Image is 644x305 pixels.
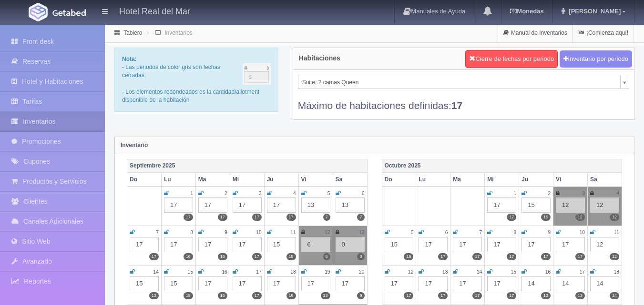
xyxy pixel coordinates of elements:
[566,8,621,15] span: [PERSON_NAME]
[507,253,516,260] label: 17
[149,253,159,260] label: 17
[127,159,368,173] th: Septiembre 2025
[610,292,619,299] label: 14
[588,173,622,187] th: Sa
[243,63,271,85] img: cutoff.png
[514,191,517,196] small: 1
[119,5,190,17] h4: Hotel Real del Mar
[548,230,551,235] small: 9
[121,142,148,148] strong: Inventario
[404,253,413,260] label: 15
[450,173,485,187] th: Ma
[590,276,619,291] div: 14
[336,197,365,213] div: 13
[156,230,159,235] small: 7
[184,253,193,260] label: 16
[286,292,296,299] label: 16
[590,197,619,213] div: 12
[323,253,330,260] label: 6
[419,276,448,291] div: 17
[541,292,551,299] label: 13
[149,292,159,299] label: 13
[122,56,137,62] b: Nota:
[218,253,227,260] label: 16
[198,276,227,291] div: 17
[477,269,482,275] small: 14
[357,253,364,260] label: 0
[445,230,448,235] small: 6
[560,50,632,68] button: Inventario por periodo
[553,173,588,187] th: Vi
[614,230,619,235] small: 11
[451,100,462,111] b: 17
[130,276,159,291] div: 15
[336,237,365,252] div: 0
[164,237,193,252] div: 17
[575,214,585,221] label: 12
[575,253,585,260] label: 17
[333,173,367,187] th: Sa
[336,276,365,291] div: 17
[225,230,227,235] small: 9
[519,173,553,187] th: Ju
[164,197,193,213] div: 17
[382,173,416,187] th: Do
[487,237,516,252] div: 17
[164,30,193,36] a: Inventarios
[610,253,619,260] label: 12
[293,191,296,196] small: 4
[252,214,262,221] label: 17
[195,173,230,187] th: Ma
[301,276,330,291] div: 17
[267,237,296,252] div: 15
[127,173,162,187] th: Do
[290,269,296,275] small: 18
[357,214,364,221] label: 7
[298,75,629,89] a: Suite, 2 camas Queen
[507,214,516,221] label: 17
[541,253,551,260] label: 17
[580,230,585,235] small: 10
[264,173,298,187] th: Ju
[114,48,278,112] div: - Las periodos de color gris son fechas cerradas. - Los elementos redondeados es la cantidad/allo...
[545,269,551,275] small: 16
[590,237,619,252] div: 12
[511,269,516,275] small: 15
[411,230,414,235] small: 5
[323,214,330,221] label: 7
[225,191,227,196] small: 2
[286,253,296,260] label: 15
[286,214,296,221] label: 17
[419,237,448,252] div: 17
[259,191,262,196] small: 3
[416,173,450,187] th: Lu
[357,292,364,299] label: 9
[438,253,448,260] label: 17
[190,230,193,235] small: 8
[521,237,551,252] div: 17
[164,276,193,291] div: 15
[472,292,482,299] label: 17
[252,253,262,260] label: 17
[267,197,296,213] div: 17
[521,197,551,213] div: 15
[267,276,296,291] div: 17
[218,214,227,221] label: 17
[541,214,551,221] label: 15
[385,276,414,291] div: 17
[123,30,142,36] a: Tablero
[325,269,330,275] small: 19
[256,230,261,235] small: 10
[29,3,48,21] img: Getabed
[153,269,159,275] small: 14
[161,173,195,187] th: Lu
[453,276,482,291] div: 17
[222,269,227,275] small: 16
[556,276,585,291] div: 14
[325,230,330,235] small: 12
[485,173,519,187] th: Mi
[359,269,364,275] small: 20
[290,230,296,235] small: 11
[480,230,482,235] small: 7
[233,237,262,252] div: 17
